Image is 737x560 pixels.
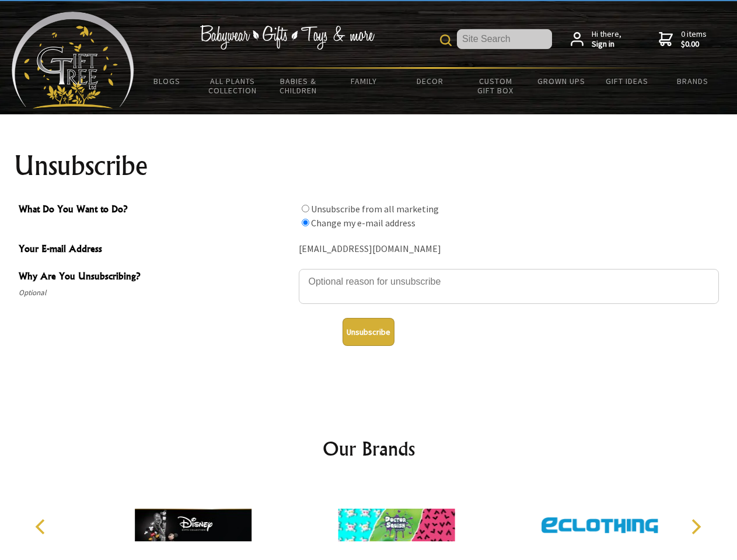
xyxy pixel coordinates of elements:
h2: Our Brands [23,435,714,463]
button: Next [683,514,708,540]
a: Hi there,Sign in [571,29,621,50]
a: Gift Ideas [594,69,660,93]
a: Brands [660,69,726,93]
span: Hi there, [592,29,621,50]
textarea: Why Are You Unsubscribing? [299,269,719,304]
a: 0 items$0.00 [659,29,707,50]
img: Babyware - Gifts - Toys and more... [12,12,134,108]
div: [EMAIL_ADDRESS][DOMAIN_NAME] [299,240,719,258]
a: Custom Gift Box [463,69,529,103]
input: What Do You Want to Do? [302,205,309,212]
img: Babywear - Gifts - Toys & more [200,25,375,50]
button: Previous [29,514,55,540]
span: Optional [19,286,293,300]
img: product search [440,34,452,46]
strong: Sign in [592,39,621,50]
a: Decor [397,69,463,93]
a: All Plants Collection [200,69,266,103]
a: Babies & Children [266,69,331,103]
strong: $0.00 [681,39,707,50]
span: 0 items [681,29,707,50]
h1: Unsubscribe [14,152,724,180]
span: Your E-mail Address [19,242,293,258]
a: BLOGS [134,69,200,93]
label: Unsubscribe from all marketing [311,203,439,215]
button: Unsubscribe [343,318,394,346]
label: Change my e-mail address [311,217,415,229]
a: Family [331,69,397,93]
a: Grown Ups [528,69,594,93]
input: What Do You Want to Do? [302,219,309,226]
span: Why Are You Unsubscribing? [19,269,293,286]
input: Site Search [457,29,552,49]
span: What Do You Want to Do? [19,202,293,219]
